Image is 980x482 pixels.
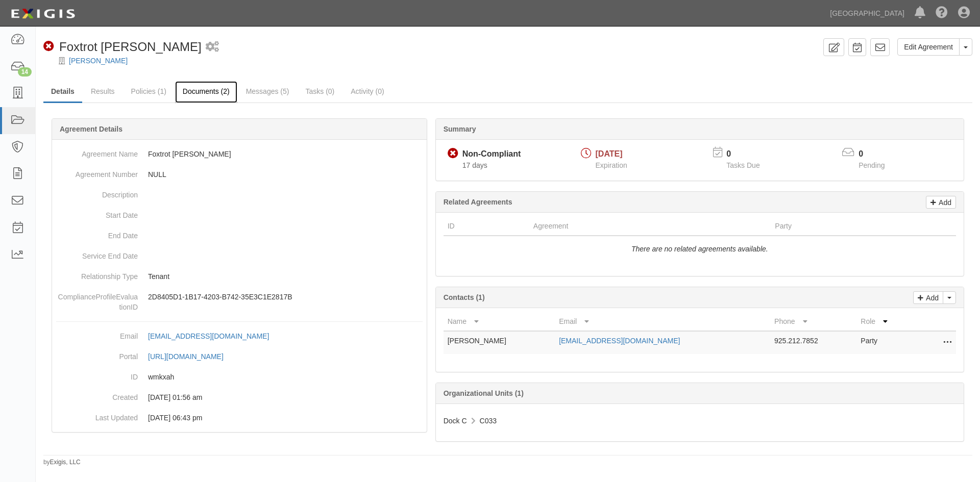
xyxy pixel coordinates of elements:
[56,326,138,341] dt: Email
[56,164,423,185] dd: NULL
[444,125,476,133] b: Summary
[56,408,423,428] dd: [DATE] 06:43 pm
[206,42,219,53] i: 1 scheduled workflow
[462,148,521,160] div: Non-Compliant
[343,81,391,102] a: Activity (0)
[298,81,342,102] a: Tasks (0)
[771,217,910,236] th: Party
[56,367,138,382] dt: ID
[913,291,943,304] a: Add
[18,67,32,77] div: 14
[56,287,138,312] dt: ComplianceProfileEvaluationID
[859,148,897,160] p: 0
[148,331,269,341] div: [EMAIL_ADDRESS][DOMAIN_NAME]
[83,81,122,102] a: Results
[43,38,202,56] div: Foxtrot Juliet
[43,41,54,52] i: Non-Compliant
[825,3,910,23] a: [GEOGRAPHIC_DATA]
[596,149,623,158] span: [DATE]
[56,346,138,362] dt: Portal
[559,337,680,345] a: [EMAIL_ADDRESS][DOMAIN_NAME]
[59,40,202,54] span: Foxtrot [PERSON_NAME]
[856,312,915,331] th: Role
[56,266,138,282] dt: Relationship Type
[444,389,524,397] b: Organizational Units (1)
[56,144,423,164] dd: Foxtrot [PERSON_NAME]
[56,205,138,220] dt: Start Date
[148,292,423,302] p: 2D8405D1-1B17-4203-B742-35E3C1E2817B
[56,185,138,200] dt: Description
[444,293,485,301] b: Contacts (1)
[726,161,759,169] span: Tasks Due
[60,125,122,133] b: Agreement Details
[56,225,138,241] dt: End Date
[43,458,81,467] small: by
[480,417,497,425] span: C033
[43,81,82,103] a: Details
[175,81,237,103] a: Documents (2)
[56,408,138,423] dt: Last Updated
[926,196,956,209] a: Add
[897,38,960,56] a: Edit Agreement
[770,312,856,331] th: Phone
[50,459,81,466] a: Exigis, LLC
[238,81,297,102] a: Messages (5)
[596,161,627,169] span: Expiration
[148,332,280,340] a: [EMAIL_ADDRESS][DOMAIN_NAME]
[8,5,78,23] img: logo-5460c22ac91f19d4615b14bd174203de0afe785f0fc80cf4dbbc73dc1793850b.png
[148,352,235,361] a: [URL][DOMAIN_NAME]
[124,81,174,102] a: Policies (1)
[631,245,768,253] i: There are no related agreements available.
[923,292,939,303] p: Add
[444,331,555,354] td: [PERSON_NAME]
[56,367,423,387] dd: wmkxah
[444,198,512,206] b: Related Agreements
[444,312,555,331] th: Name
[462,161,487,169] span: Since 08/21/2025
[770,331,856,354] td: 925.212.7852
[56,246,138,261] dt: Service End Date
[448,148,458,159] i: Non-Compliant
[444,217,529,236] th: ID
[56,387,138,402] dt: Created
[936,7,948,19] i: Help Center - Complianz
[859,161,885,169] span: Pending
[56,164,138,180] dt: Agreement Number
[69,57,128,65] a: [PERSON_NAME]
[444,417,467,425] span: Dock C
[856,331,915,354] td: Party
[936,196,951,208] p: Add
[56,387,423,408] dd: [DATE] 01:56 am
[56,266,423,287] dd: Tenant
[529,217,771,236] th: Agreement
[555,312,770,331] th: Email
[56,144,138,159] dt: Agreement Name
[726,148,772,160] p: 0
